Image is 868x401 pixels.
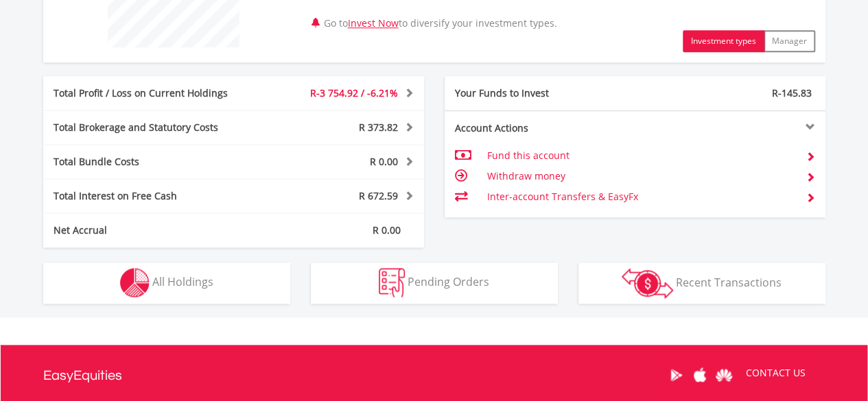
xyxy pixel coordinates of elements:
span: R 672.59 [359,189,398,202]
div: Total Brokerage and Statutory Costs [43,121,266,134]
button: Investment types [683,30,764,52]
td: Withdraw money [486,166,795,186]
a: CONTACT US [736,354,815,392]
td: Inter-account Transfers & EasyFx [486,186,795,207]
a: Google Play [664,354,688,396]
button: Manager [764,30,815,52]
span: R 0.00 [370,155,398,168]
span: Pending Orders [408,274,489,289]
img: pending_instructions-wht.png [379,268,405,297]
div: Total Profit / Loss on Current Holdings [43,86,266,100]
img: transactions-zar-wht.png [622,268,673,298]
a: Apple [688,354,712,396]
span: R 373.82 [359,121,398,134]
div: Total Bundle Costs [43,155,266,169]
span: R-145.83 [772,86,812,99]
button: Recent Transactions [578,263,825,304]
div: Net Accrual [43,223,266,237]
a: Invest Now [348,16,399,29]
a: Huawei [712,354,736,396]
div: Account Actions [445,121,635,135]
span: All Holdings [152,274,213,289]
span: R 0.00 [373,223,401,236]
button: All Holdings [43,263,290,304]
span: R-3 754.92 / -6.21% [310,86,398,99]
span: Recent Transactions [676,274,782,289]
div: Total Interest on Free Cash [43,189,266,203]
img: holdings-wht.png [120,268,150,297]
button: Pending Orders [311,263,558,304]
td: Fund this account [486,145,795,166]
div: Your Funds to Invest [445,86,635,100]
